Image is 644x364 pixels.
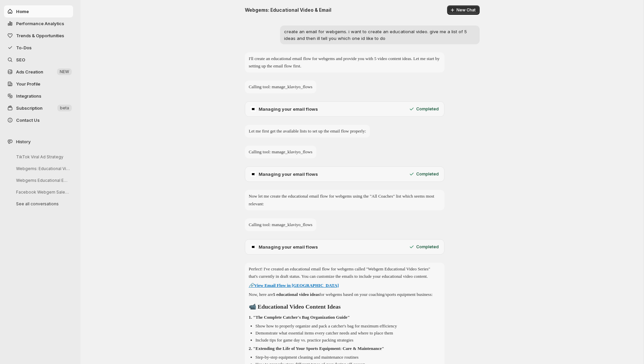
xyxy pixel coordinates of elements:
p: Managing your email flows [259,106,318,112]
p: Calling tool: manage_klaviyo_flows [249,83,313,91]
a: Integrations [4,90,73,102]
p: Let me first get the available lists to set up the email flow properly: [249,127,366,135]
button: See all conversations [11,199,74,209]
button: Subscription [4,102,73,114]
strong: View Email Flow in [GEOGRAPHIC_DATA] [254,283,339,288]
p: I'll create an educational email flow for webgems and provide you with 5 video content ideas. Let... [249,55,440,70]
button: Trends & Opportunities [4,30,73,42]
span: Ads Creation [16,69,43,74]
img: Klaviyo logo [251,244,256,250]
span: beta [60,105,69,111]
button: Ads Creation [4,66,73,78]
button: Home [4,5,73,17]
strong: 5 educational video ideas [273,292,319,297]
button: Webgems: Educational Video & Email [11,163,74,174]
p: Managing your email flows [259,171,318,177]
span: Your Profile [16,81,40,87]
button: Contact Us [4,114,73,126]
span: SEO [16,57,25,62]
p: Completed [416,106,439,112]
span: Trends & Opportunities [16,33,64,38]
p: Now, here are for webgems based on your coaching/sports equipment business: [249,291,440,298]
p: create an email for webgems. i want to create an educational video. give me a list of 5 ideas and... [284,28,476,42]
li: Demonstrate what essential items every catcher needs and where to place them [256,330,440,336]
a: Your Profile [4,78,73,90]
li: Include tips for game day vs. practice packing strategies [256,337,440,344]
p: Managing your email flows [259,244,318,250]
span: History [16,138,31,145]
strong: 2. "Extending the Life of Your Sports Equipment: Care & Maintenance" [249,346,384,351]
p: Calling tool: manage_klaviyo_flows [249,148,313,156]
button: Webgems Educational Email Content [11,175,74,186]
p: Completed [416,244,439,250]
p: Calling tool: manage_klaviyo_flows [249,221,313,228]
button: New Chat [447,5,480,15]
span: To-Dos [16,45,32,50]
span: Subscription [16,105,43,111]
h2: Webgems: Educational Video & Email [245,7,331,13]
span: NEW [60,69,69,74]
span: Performance Analytics [16,21,64,26]
a: 🔗View Email Flow in [GEOGRAPHIC_DATA] [249,283,339,288]
p: Perfect! I've created an educational email flow for webgems called "Webgem Educational Video Seri... [249,265,440,280]
strong: 1. "The Complete Catcher's Bag Organization Guide" [249,315,350,320]
a: SEO [4,54,73,66]
span: Home [16,9,29,14]
img: Klaviyo logo [251,171,256,177]
img: Klaviyo logo [251,106,256,112]
p: Completed [416,171,439,177]
button: TikTok Viral Ad Strategy [11,152,74,162]
li: Step-by-step equipment cleaning and maintenance routines [256,354,440,361]
span: Integrations [16,93,41,99]
span: New Chat [457,7,476,13]
h2: 📹 Educational Video Content Ideas [249,302,440,312]
button: To-Dos [4,42,73,54]
button: Facebook Webgem Sales Campaign Setup [11,187,74,197]
button: Performance Analytics [4,17,73,30]
p: Now let me create the educational email flow for webgems using the "All Coaches" list which seems... [249,193,440,207]
li: Show how to properly organize and pack a catcher's bag for maximum efficiency [256,323,440,329]
span: Contact Us [16,117,40,123]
